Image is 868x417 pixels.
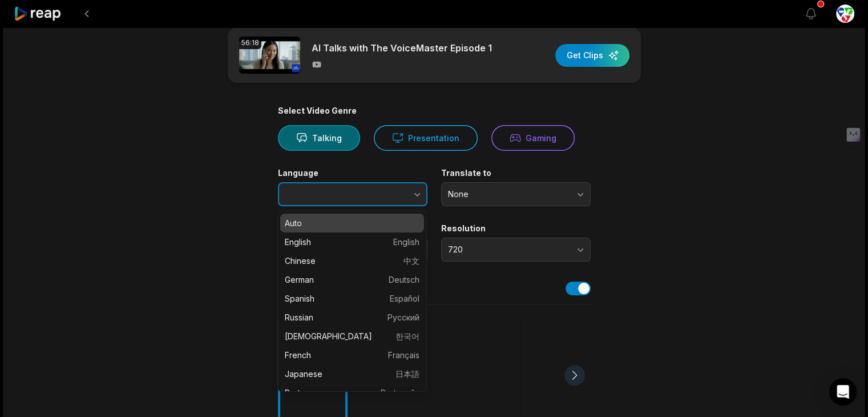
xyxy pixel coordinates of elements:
[448,189,568,199] span: None
[441,168,591,178] label: Translate to
[285,330,419,342] p: [DEMOGRAPHIC_DATA]
[285,311,419,323] p: Russian
[387,311,419,323] span: Русский
[395,330,419,342] span: 한국어
[393,236,419,248] span: English
[239,37,261,49] div: 56:18
[491,125,575,151] button: Gaming
[441,182,591,206] button: None
[403,255,419,267] span: 中文
[395,368,419,380] span: 日本語
[374,125,478,151] button: Presentation
[381,387,419,399] span: Português
[390,292,419,304] span: Español
[285,387,419,399] p: Portuguese
[555,44,629,67] button: Get Clips
[285,236,419,248] p: English
[388,349,419,361] span: Français
[389,274,419,286] span: Deutsch
[448,244,568,255] span: 720
[285,274,419,286] p: German
[285,255,419,267] p: Chinese
[285,349,419,361] p: French
[441,238,591,262] button: 720
[312,41,492,55] p: AI Talks with The VoiceMaster Episode 1
[278,168,427,178] label: Language
[285,368,419,380] p: Japanese
[278,106,591,116] div: Select Video Genre
[829,378,857,406] div: Open Intercom Messenger
[285,292,419,304] p: Spanish
[278,125,360,151] button: Talking
[441,223,591,234] label: Resolution
[285,217,419,229] p: Auto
